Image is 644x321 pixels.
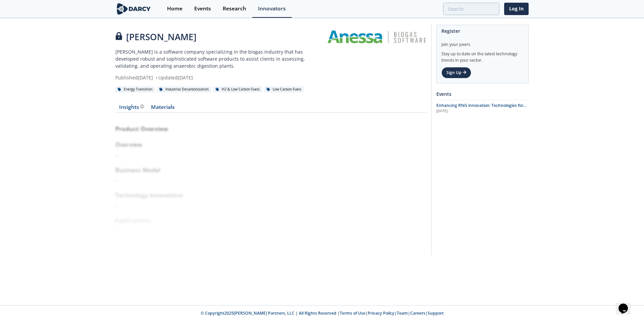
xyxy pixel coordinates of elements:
[167,6,182,11] div: Home
[115,3,152,15] img: logo-wide.svg
[223,6,246,11] div: Research
[157,86,211,92] div: Industrial Decarbonization
[340,310,365,316] a: Terms of Use
[410,310,425,316] a: Careers
[115,48,326,69] p: [PERSON_NAME] is a software company specializing in the biogas industry that has developed robust...
[441,25,524,37] div: Register
[258,6,286,11] div: Innovators
[115,86,155,92] div: Energy Transition
[397,310,408,316] a: Team
[443,3,499,15] input: Advanced Search
[428,310,444,316] a: Support
[436,109,529,114] div: [DATE]
[504,3,529,15] a: Log In
[213,86,262,92] div: H2 & Low Carbon Fuels
[441,37,524,48] div: Join your peers
[441,48,524,63] div: Stay up to date on the latest technology trends in your sector.
[368,310,394,316] a: Privacy Policy
[74,310,570,316] p: © Copyright 2025 [PERSON_NAME] Partners, LLC | All Rights Reserved | | | | |
[616,294,637,314] iframe: chat widget
[147,105,178,113] a: Materials
[436,103,527,114] span: Enhancing RNG innovation: Technologies for Sustainable Energy
[264,86,304,92] div: Low Carbon Fuels
[436,103,529,114] a: Enhancing RNG innovation: Technologies for Sustainable Energy [DATE]
[441,67,471,78] a: Sign Up
[154,74,158,81] span: •
[115,105,147,113] a: Insights
[115,30,326,44] div: [PERSON_NAME]
[115,74,326,81] div: Published [DATE] Updated [DATE]
[436,88,529,100] div: Events
[194,6,211,11] div: Events
[140,105,144,108] img: information.svg
[119,105,144,110] div: Insights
